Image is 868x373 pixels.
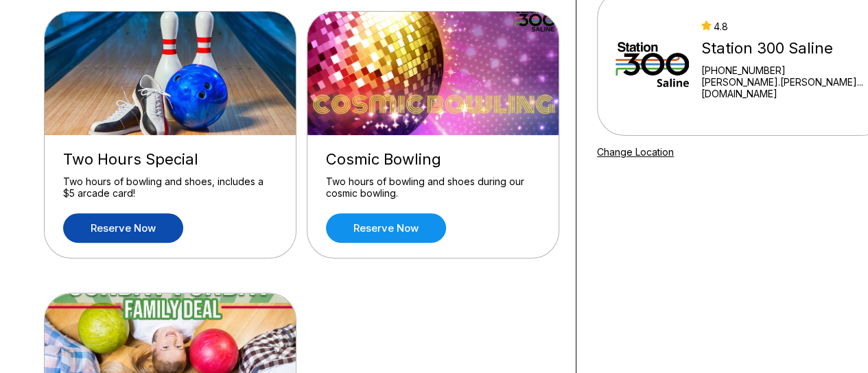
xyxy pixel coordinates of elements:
div: Two Hours Special [63,150,277,169]
img: Cosmic Bowling [307,12,560,135]
div: Two hours of bowling and shoes during our cosmic bowling. [326,176,540,200]
img: Station 300 Saline [615,12,689,115]
div: Cosmic Bowling [326,150,540,169]
img: Two Hours Special [45,12,297,135]
a: Change Location [597,146,674,158]
a: Reserve now [63,213,183,243]
div: Two hours of bowling and shoes, includes a $5 arcade card! [63,176,277,200]
a: Reserve now [326,213,446,243]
